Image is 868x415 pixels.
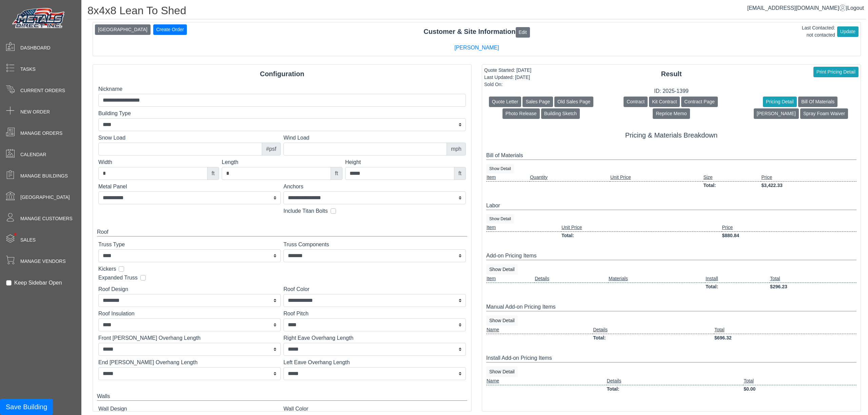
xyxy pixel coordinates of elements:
button: [GEOGRAPHIC_DATA] [95,24,151,35]
label: Metal Panel [98,183,281,191]
button: Edit [516,27,530,38]
td: $0.00 [743,385,856,393]
td: Item [486,275,534,283]
span: Manage Orders [20,130,62,137]
div: Quote Started: [DATE] [484,67,531,74]
label: Height [345,158,466,166]
label: Anchors [283,183,466,191]
button: Sales Page [522,97,553,107]
div: | [747,4,864,12]
button: Quote Letter [489,97,521,107]
td: Total [714,326,856,334]
label: Front [PERSON_NAME] Overhang Length [98,334,281,342]
span: Calendar [20,151,46,158]
td: Quantity [530,173,610,182]
label: Roof Insulation [98,310,281,318]
td: Item [486,224,561,232]
img: Metals Direct Inc Logo [10,6,68,31]
button: Contract [624,97,648,107]
label: Roof Color [283,285,466,293]
td: Details [607,377,744,385]
label: Truss Type [98,241,281,249]
div: Sold On: [484,81,531,88]
div: mph [447,143,466,155]
span: Logout [847,5,864,11]
div: Bill of Materials [486,151,856,160]
button: Show Detail [486,164,514,173]
button: Print Pricing Detail [813,67,859,77]
div: Labor [486,202,856,210]
label: Include Titan Bolts [283,207,328,215]
label: Roof Design [98,285,281,293]
td: $296.23 [770,283,856,291]
label: Nickname [98,85,466,93]
div: #psf [262,143,281,155]
td: Install [705,275,770,283]
td: $880.84 [722,231,857,240]
a: [PERSON_NAME] [454,45,499,50]
label: Snow Load [98,134,281,142]
span: Current Orders [20,87,65,94]
label: Right Eave Overhang Length [283,334,466,342]
td: $3,422.33 [761,181,856,189]
div: Last Updated: [DATE] [484,74,531,81]
td: Total [743,377,856,385]
label: Wind Load [283,134,466,142]
label: Length [222,158,342,166]
td: Price [722,224,857,232]
button: Update [837,26,859,37]
h5: Pricing & Materials Breakdown [486,131,856,139]
button: Spray Foam Waiver [800,108,848,119]
td: Unit Price [561,224,722,232]
button: Show Detail [486,367,518,377]
button: Pricing Detail [763,97,797,107]
button: Show Detail [486,264,518,275]
button: Create Order [153,24,187,35]
label: Expanded Truss [98,274,138,282]
div: Last Contacted: not contacted [802,24,835,39]
label: Keep Sidebar Open [14,279,62,287]
span: Dashboard [20,44,51,51]
td: Details [534,275,608,283]
button: Show Detail [486,315,518,326]
h1: 8x4x8 Lean To Shed [87,4,866,19]
div: Roof [97,228,467,236]
div: Install Add-on Pricing Items [486,354,856,362]
div: ID: 2025-1399 [482,87,861,95]
td: Materials [608,275,705,283]
div: Result [482,69,861,79]
div: ft [207,167,219,180]
td: Name [486,377,607,385]
button: Bill Of Materials [798,97,837,107]
span: • [6,223,24,245]
label: Roof Pitch [283,310,466,318]
td: Price [761,173,856,182]
div: Configuration [93,69,471,79]
div: Walls [97,392,467,401]
label: Width [98,158,219,166]
div: Customer & Site Information [93,26,861,37]
span: Manage Buildings [20,172,68,180]
span: Manage Vendors [20,258,66,265]
td: Item [486,173,530,182]
td: Total: [561,231,722,240]
label: Wall Color [283,405,466,413]
td: Unit Price [610,173,703,182]
a: [EMAIL_ADDRESS][DOMAIN_NAME] [747,5,846,11]
label: End [PERSON_NAME] Overhang Length [98,358,281,367]
span: New Order [20,108,50,116]
td: Total: [593,334,714,342]
span: Tasks [20,66,36,73]
label: Building Type [98,109,466,118]
td: Total: [705,283,770,291]
button: Kit Contract [649,97,680,107]
button: Contract Page [681,97,718,107]
td: Name [486,326,593,334]
span: [GEOGRAPHIC_DATA] [20,194,70,201]
div: Add-on Pricing Items [486,252,856,260]
div: Manual Add-on Pricing Items [486,303,856,311]
label: Left Eave Overhang Length [283,358,466,367]
td: Total: [703,181,761,189]
label: Kickers [98,265,116,273]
